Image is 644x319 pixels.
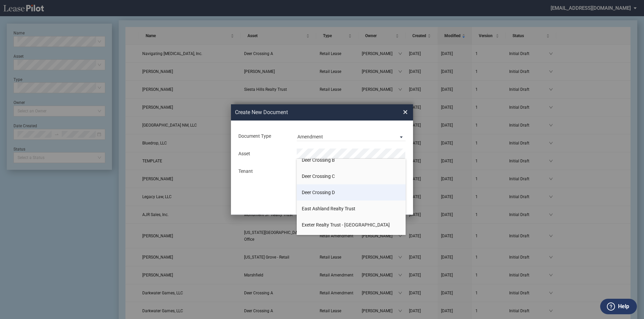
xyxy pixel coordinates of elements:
li: Deer Crossing B [297,152,406,168]
span: × [403,107,408,117]
li: Deer Crossing C [297,168,406,184]
div: Amendment [297,134,323,139]
span: East Ashland Realty Trust [302,206,355,211]
md-select: Document Type: Amendment [297,131,406,141]
li: Exeter Realty Trust - [GEOGRAPHIC_DATA] [297,217,406,233]
li: East Ashland Realty Trust [297,201,406,217]
h2: Create New Document [235,109,379,116]
div: Asset [234,151,293,157]
span: Deer Crossing D [302,190,335,195]
div: Tenant [234,168,293,175]
li: Deer Crossing D [297,184,406,201]
span: Deer Crossing B [302,157,335,163]
span: Deer Crossing C [302,174,335,179]
div: Document Type [234,133,293,140]
span: Exeter Realty Trust - [GEOGRAPHIC_DATA] [302,222,390,228]
label: Help [618,302,629,311]
md-dialog: Create New ... [231,104,413,215]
